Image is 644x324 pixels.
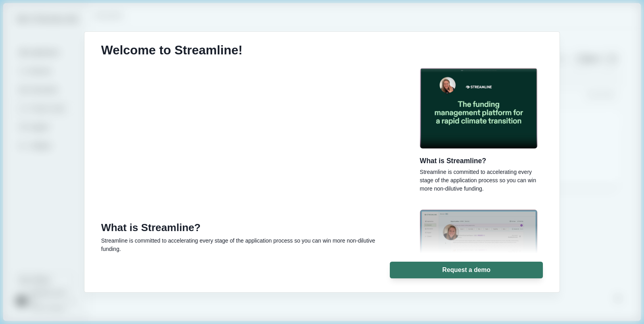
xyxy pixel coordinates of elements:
[420,157,537,165] h3: What is Streamline?
[420,68,537,149] img: Under Construction!
[101,237,395,253] p: Streamline is committed to accelerating every stage of the application process so you can win mor...
[101,69,395,213] iframe: What is Streamline?
[442,266,491,274] p: Request a demo
[101,43,243,58] h1: Welcome to Streamline!
[101,222,395,234] h3: What is Streamline?
[420,210,537,290] img: Under Construction!
[420,168,537,193] p: Streamline is committed to accelerating every stage of the application process so you can win mor...
[390,262,543,278] button: Request a demo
